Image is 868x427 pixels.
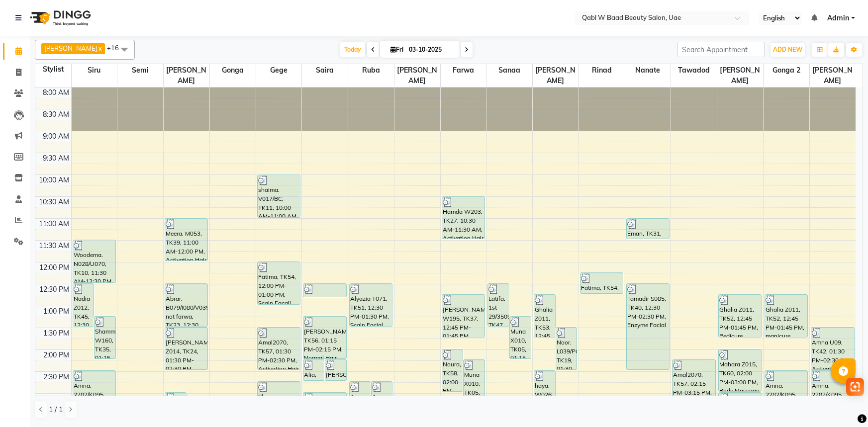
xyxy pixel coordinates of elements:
div: 11:00 AM [37,219,71,229]
div: Shamma. W160, TK35, 01:15 PM-02:15 PM, Antioxident Hair Treatment [95,317,115,358]
div: Amna. 2282/K095, TK21, 02:45 PM-03:15 PM, shaving eyebrows [350,382,371,402]
button: ADD NEW [771,43,805,57]
span: Ruba [348,64,394,77]
div: [PERSON_NAME] Z014, TK24, 01:30 PM-02:30 PM, Activation Hair Treatment [165,328,207,369]
div: Amna. 2282/K095, TK21, 02:45 PM-03:15 PM, shaving eyebrows [372,382,392,402]
div: Ghalia Z011, TK52, 12:45 PM-01:45 PM, Pedicure [719,295,761,337]
div: 11:30 AM [37,241,71,251]
span: [PERSON_NAME] [394,64,440,87]
div: haya. W026, TK09, 02:30 PM-03:30 PM, Emergency Hair Treatment Mask [534,371,555,413]
input: Search Appointment [677,42,765,57]
span: Nanate [625,64,671,77]
div: 1:30 PM [41,328,71,339]
div: Muna X010, TK05, 01:15 PM-02:15 PM, Natural Hair Color - Roots [510,317,531,358]
div: Alyazia T071, TK51, 12:30 PM-01:30 PM, Scalp Facial Treatment [350,284,392,326]
div: [PERSON_NAME], TK50, 12:30 PM-12:50 PM, Natural Scalp Scrub [303,284,346,297]
div: Fatima, TK54, 12:00 PM-01:00 PM, Scalp Facail Treatment [258,262,300,304]
div: Muna X010, TK05, 02:15 PM-03:15 PM, Green Growth Hair Treatment [464,360,484,402]
div: 2:00 PM [41,350,71,360]
div: Nadia Z012, TK45, 12:30 PM-01:30 PM, Natural Hair Color [73,284,94,326]
a: x [97,44,102,52]
div: 2:30 PM [41,372,71,382]
div: Mahara Z015, TK60, 02:00 PM-03:00 PM, Body Massage Relaxation - 60 min [719,349,761,391]
span: Tawadod [671,64,717,77]
input: 2025-10-03 [406,42,456,57]
span: Rinad [579,64,625,77]
span: Gonga [210,64,256,77]
div: 10:00 AM [37,175,71,185]
span: Admin [827,13,849,23]
span: [PERSON_NAME] [717,64,763,87]
div: [PERSON_NAME], TK56, 02:15 PM-02:45 PM, Layeres Hair Cut [325,360,346,380]
div: 10:30 AM [37,197,71,207]
div: Woodema. N028/U070, TK10, 11:30 AM-12:30 PM, Hair Growth Treatment [73,240,115,282]
div: [PERSON_NAME], TK56, 01:15 PM-02:15 PM, Normal Hair color- Roots / No [MEDICAL_DATA] [303,317,346,358]
div: Latifa. 1st 29/3509/J072, TK47, 12:30 PM-01:30 PM, Natural Hair Color [488,284,509,326]
div: Ghalia Z011, TK53, 12:45 PM-01:45 PM, Petrulum Hair Treatment [534,295,555,337]
div: Noura, TK58, 02:00 PM-03:00 PM, Activation Hair Treatment [442,349,463,391]
span: Gonga 2 [764,64,809,77]
div: 12:00 PM [37,262,71,273]
div: Shamma. W160, TK63, 02:45 PM-03:30 PM, Blow Dry [258,382,300,413]
span: Sanaa [486,64,532,77]
div: shaima. V017/BC, TK11, 10:00 AM-11:00 AM, [PERSON_NAME] [258,175,300,217]
span: [PERSON_NAME] [533,64,579,87]
div: 8:30 AM [41,109,71,120]
span: Fri [388,46,406,53]
div: 3:00 PM [41,394,71,404]
div: Tamadir S085, TK40, 12:30 PM-02:30 PM, Enzyme Facial [627,284,669,369]
span: [PERSON_NAME] [810,64,856,87]
div: 8:00 AM [41,87,71,98]
div: Amal2070, TK57, 02:15 PM-03:15 PM, [GEOGRAPHIC_DATA] [673,360,715,402]
span: Siru [72,64,117,77]
span: Today [340,42,365,57]
span: Semi [117,64,163,77]
div: Eman, TK31, 11:00 AM-11:30 AM, ADSS- Face Treatmnet [627,219,669,239]
div: 9:00 AM [41,131,71,142]
div: Amna. 2282/K095, TK21, 02:30 PM-03:30 PM, Pedicure - Loiality Old Customer [811,371,854,413]
span: Saira [302,64,348,77]
div: 1:00 PM [41,306,71,317]
span: +16 [107,44,126,52]
div: 12:30 PM [37,284,71,295]
span: [PERSON_NAME] [164,64,209,87]
div: Ghalia Z011, TK52, 12:45 PM-01:45 PM, manicure [765,295,807,337]
div: Amna. 2282/K095, TK21, 02:30 PM-03:30 PM, Manicure - Loiality Old Customer [73,371,115,413]
span: Farwa [441,64,486,77]
img: logo [25,4,94,32]
div: Amna U09, TK42, 01:30 PM-02:30 PM, Activation Hair Treatment [811,328,854,369]
div: Noor. L039/P093, TK19, 01:30 PM-02:30 PM, Petrulum Hair Treatment [556,328,577,369]
div: Meera. M053, TK39, 11:00 AM-12:00 PM, Activation Hair Treatment [165,219,207,260]
iframe: chat widget [826,387,858,417]
div: Stylist [35,64,71,75]
span: Gege [256,64,302,77]
div: Amna. 2282/K095, TK21, 02:30 PM-03:30 PM, [GEOGRAPHIC_DATA] [765,371,807,413]
span: [PERSON_NAME] [44,44,97,52]
div: Hamda W203, TK27, 10:30 AM-11:30 AM, Activation Hair Treatment [442,197,484,239]
div: 9:30 AM [41,153,71,164]
div: Alia, TK55, 02:15 PM-02:45 PM, Layeres Hair Cut [303,360,324,380]
div: [PERSON_NAME] W195, TK37, 12:45 PM-01:45 PM, Petrulum Hair Treatment [442,295,484,337]
span: ADD NEW [773,46,802,53]
div: Abrar. B079/I080/V035/ not farwa, TK23, 12:30 PM-01:30 PM, Activation Hair Treatment [165,284,207,326]
div: Fatima, TK54, 12:15 PM-12:45 PM, Hair Consultaion Free instead of 200AED with Package [580,273,623,293]
div: Amal2070, TK57, 01:30 PM-02:30 PM, Activation Hair Treatment [258,328,300,369]
span: 1 / 1 [49,405,63,415]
